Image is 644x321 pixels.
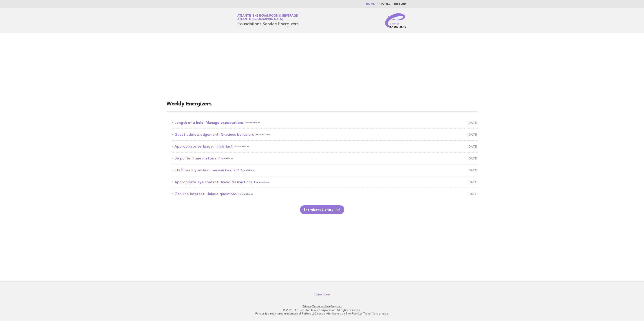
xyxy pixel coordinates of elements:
[468,143,478,150] span: [DATE]
[234,143,249,150] span: Foundations
[172,179,478,185] a: Appropriate eye contact: Avoid distractionsFoundations [DATE]
[366,3,375,5] a: Home
[468,191,478,197] span: [DATE]
[240,167,255,173] span: Foundations
[237,14,298,21] a: Atlantis the Royal Food & BeverageAtlantis [GEOGRAPHIC_DATA]
[237,15,299,26] h1: Foundations Service Energizers
[468,179,478,185] span: [DATE]
[312,305,330,308] a: Terms of Use
[172,167,478,173] a: Staff readily smiles: Can you hear it?Foundations [DATE]
[185,312,459,315] p: Forbes is a registered trademark of Forbes LLC used under license by The Five Star Travel Corpora...
[394,3,407,5] a: History
[302,305,311,308] a: Privacy
[245,120,260,126] span: Foundations
[238,191,253,197] span: Foundations
[314,292,331,297] a: Questions
[172,120,478,126] a: Length of a hold: Manage expectationsFoundations [DATE]
[468,131,478,138] span: [DATE]
[172,191,478,197] a: Genuine interest: Unique questionsFoundations [DATE]
[331,305,342,308] a: Support
[385,13,407,28] img: Service Energizers
[185,305,459,308] p: · ·
[300,205,344,214] a: Energizers Library
[256,131,271,138] span: Foundations
[468,155,478,162] span: [DATE]
[172,155,478,162] a: Be polite: Tone mattersFoundations [DATE]
[254,179,269,185] span: Foundations
[172,131,478,138] a: Guest acknowledgement: Gracious behaviorsFoundations [DATE]
[218,155,233,162] span: Foundations
[185,308,459,312] p: © 2025 The Five Star Travel Corporation. All rights reserved.
[237,18,283,21] span: Atlantis [GEOGRAPHIC_DATA]
[468,120,478,126] span: [DATE]
[379,3,390,5] a: Profile
[172,143,478,150] a: Appropriate verbiage: Think fastFoundations [DATE]
[468,167,478,173] span: [DATE]
[166,100,478,111] h2: Weekly Energizers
